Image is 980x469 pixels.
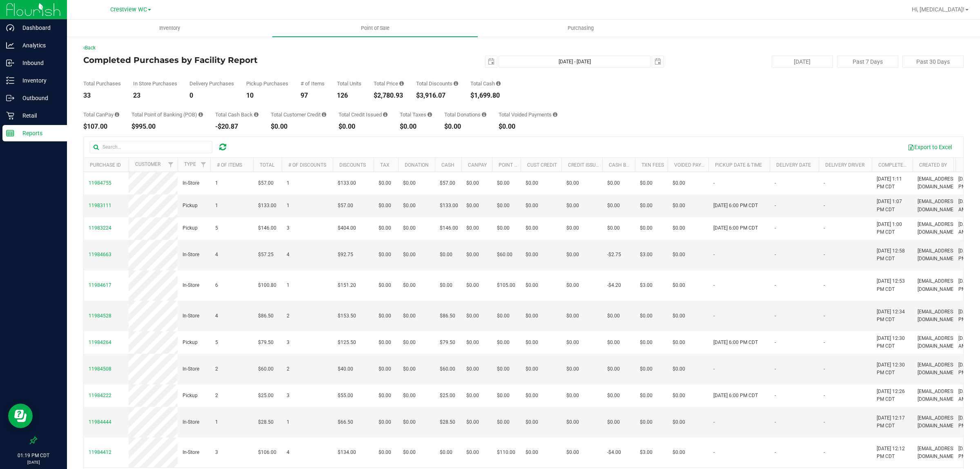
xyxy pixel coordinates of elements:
[89,339,111,345] span: 11984264
[466,202,479,210] span: $0.00
[497,392,510,400] span: $0.00
[258,339,274,346] span: $79.50
[557,25,605,32] span: Purchasing
[379,224,391,232] span: $0.00
[440,224,458,232] span: $146.00
[566,202,579,210] span: $0.00
[440,392,455,400] span: $25.00
[260,162,274,168] a: Total
[380,162,390,168] a: Tax
[400,123,432,130] div: $0.00
[877,175,908,191] span: [DATE] 1:11 PM CDT
[640,339,653,346] span: $0.00
[713,365,715,373] span: -
[713,251,715,259] span: -
[115,112,119,117] i: Sum of the successful, non-voided CanPay payment transactions for all purchases in the date range.
[6,94,14,102] inline-svg: Outbound
[526,365,538,373] span: $0.00
[189,92,234,99] div: 0
[466,365,479,373] span: $0.00
[470,92,501,99] div: $1,699.80
[713,281,715,289] span: -
[607,281,621,289] span: -$4.20
[287,251,290,259] span: 4
[478,20,683,37] a: Purchasing
[470,81,501,86] div: Total Cash
[338,365,353,373] span: $40.00
[607,179,620,187] span: $0.00
[775,179,776,187] span: -
[566,339,579,346] span: $0.00
[877,247,908,263] span: [DATE] 12:58 PM CDT
[258,365,274,373] span: $60.00
[110,6,147,13] span: Crestview WC
[338,339,356,346] span: $125.50
[14,76,63,85] p: Inventory
[918,361,957,377] span: [EMAIL_ADDRESS][DOMAIN_NAME]
[183,365,199,373] span: In-Store
[379,281,391,289] span: $0.00
[499,162,557,168] a: Point of Banking (POB)
[148,25,191,32] span: Inventory
[607,365,620,373] span: $0.00
[440,365,455,373] span: $60.00
[189,81,234,86] div: Delivery Purchases
[403,202,416,210] span: $0.00
[482,112,486,117] i: Sum of all round-up-to-next-dollar total price adjustments for all purchases in the date range.
[197,158,210,172] a: Filter
[526,281,538,289] span: $0.00
[715,162,762,168] a: Pickup Date & Time
[258,179,274,187] span: $57.00
[258,251,274,259] span: $57.25
[14,40,63,50] p: Analytics
[215,112,258,117] div: Total Cash Back
[566,365,579,373] span: $0.00
[403,365,416,373] span: $0.00
[640,312,653,320] span: $0.00
[640,281,653,289] span: $3.00
[497,179,510,187] span: $0.00
[403,312,416,320] span: $0.00
[403,281,416,289] span: $0.00
[183,339,198,346] span: Pickup
[338,179,356,187] span: $133.00
[287,392,290,400] span: 3
[877,277,908,293] span: [DATE] 12:53 PM CDT
[499,123,557,130] div: $0.00
[8,404,33,428] iframe: Resource center
[215,281,218,289] span: 6
[878,162,913,168] a: Completed At
[824,339,825,346] span: -
[568,162,602,168] a: Credit Issued
[254,112,258,117] i: Sum of the cash-back amounts from rounded-up electronic payments for all purchases in the date ra...
[527,162,557,168] a: Cust Credit
[164,158,178,172] a: Filter
[440,251,452,259] span: $0.00
[183,251,199,259] span: In-Store
[403,251,416,259] span: $0.00
[444,112,486,117] div: Total Donations
[641,162,664,168] a: Txn Fees
[89,393,111,398] span: 11984222
[184,161,196,167] a: Type
[403,179,416,187] span: $0.00
[497,224,510,232] span: $0.00
[258,224,276,232] span: $146.00
[89,203,111,208] span: 11983111
[339,112,388,117] div: Total Credit Issued
[89,225,111,231] span: 11983224
[89,180,111,186] span: 11984755
[772,56,833,68] button: [DATE]
[379,365,391,373] span: $0.00
[526,251,538,259] span: $0.00
[338,224,356,232] span: $404.00
[775,339,776,346] span: -
[837,56,898,68] button: Past 7 Days
[287,312,290,320] span: 2
[322,112,326,117] i: Sum of the successful, non-voided payments using account credit for all purchases in the date range.
[526,312,538,320] span: $0.00
[566,312,579,320] span: $0.00
[640,392,653,400] span: $0.00
[89,419,111,425] span: 11984444
[89,366,111,372] span: 11984508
